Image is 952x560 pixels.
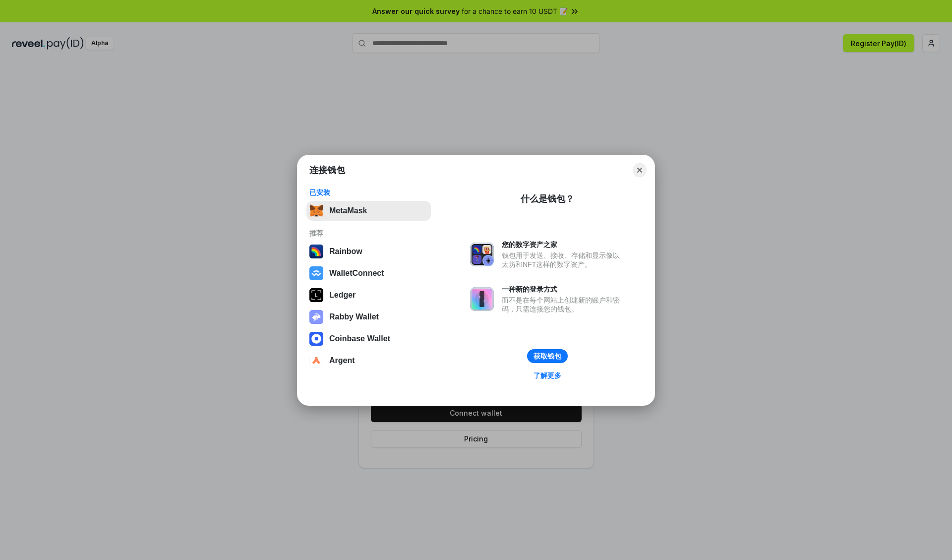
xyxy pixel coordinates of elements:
[309,164,345,176] h1: 连接钱包
[306,351,431,371] button: Argent
[309,229,428,238] div: 推荐
[534,352,561,361] div: 获取钱包
[329,312,379,321] div: Rabby Wallet
[534,371,561,380] div: 了解更多
[502,240,625,249] div: 您的数字资产之家
[309,332,323,346] img: svg+xml,%3Csvg%20width%3D%2228%22%20height%3D%2228%22%20viewBox%3D%220%200%2028%2028%22%20fill%3D...
[306,329,431,349] button: Coinbase Wallet
[329,334,390,343] div: Coinbase Wallet
[502,251,625,269] div: 钱包用于发送、接收、存储和显示像以太坊和NFT这样的数字资产。
[306,285,431,305] button: Ledger
[309,310,323,324] img: svg+xml,%3Csvg%20xmlns%3D%22http%3A%2F%2Fwww.w3.org%2F2000%2Fsvg%22%20fill%3D%22none%22%20viewBox...
[306,201,431,221] button: MetaMask
[306,263,431,283] button: WalletConnect
[502,285,625,294] div: 一种新的登录方式
[309,354,323,368] img: svg+xml,%3Csvg%20width%3D%2228%22%20height%3D%2228%22%20viewBox%3D%220%200%2028%2028%22%20fill%3D...
[309,266,323,280] img: svg+xml,%3Csvg%20width%3D%2228%22%20height%3D%2228%22%20viewBox%3D%220%200%2028%2028%22%20fill%3D...
[528,369,567,382] a: 了解更多
[306,242,431,261] button: Rainbow
[329,291,356,300] div: Ledger
[502,296,625,313] div: 而不是在每个网站上创建新的账户和密码，只需连接您的钱包。
[309,188,428,197] div: 已安装
[470,287,494,311] img: svg+xml,%3Csvg%20xmlns%3D%22http%3A%2F%2Fwww.w3.org%2F2000%2Fsvg%22%20fill%3D%22none%22%20viewBox...
[470,243,494,266] img: svg+xml,%3Csvg%20xmlns%3D%22http%3A%2F%2Fwww.w3.org%2F2000%2Fsvg%22%20fill%3D%22none%22%20viewBox...
[309,245,323,258] img: svg+xml,%3Csvg%20width%3D%22120%22%20height%3D%22120%22%20viewBox%3D%220%200%20120%20120%22%20fil...
[329,269,384,278] div: WalletConnect
[329,206,367,215] div: MetaMask
[309,288,323,302] img: svg+xml,%3Csvg%20xmlns%3D%22http%3A%2F%2Fwww.w3.org%2F2000%2Fsvg%22%20width%3D%2228%22%20height%3...
[633,163,647,177] button: Close
[329,356,355,365] div: Argent
[309,204,323,218] img: svg+xml,%3Csvg%20fill%3D%22none%22%20height%3D%2233%22%20viewBox%3D%220%200%2035%2033%22%20width%...
[306,307,431,327] button: Rabby Wallet
[527,349,568,363] button: 获取钱包
[521,193,574,205] div: 什么是钱包？
[329,247,362,256] div: Rainbow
